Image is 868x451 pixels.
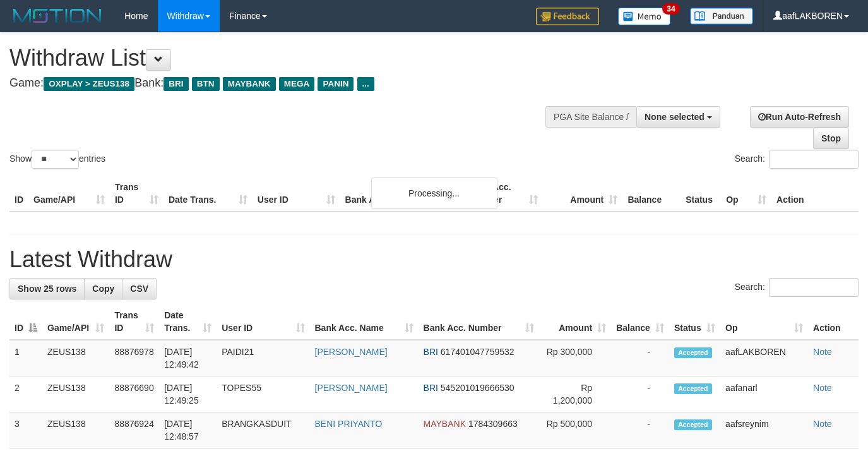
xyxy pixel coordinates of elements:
h1: Withdraw List [9,45,566,71]
input: Search: [769,278,859,297]
img: Button%20Memo.svg [618,8,671,25]
a: [PERSON_NAME] [315,383,388,393]
span: ... [357,77,374,91]
span: Copy 617401047759532 to clipboard [441,347,514,357]
th: User ID: activate to sort column ascending [217,304,309,340]
span: None selected [645,112,705,122]
td: 88876924 [109,412,159,448]
th: ID [9,176,28,212]
span: PANIN [318,77,354,91]
td: [DATE] 12:48:57 [159,412,217,448]
label: Search: [735,150,859,169]
span: CSV [130,284,148,294]
td: Rp 300,000 [539,340,611,376]
a: [PERSON_NAME] [315,347,388,357]
span: Copy 1784309663 to clipboard [468,419,518,429]
img: panduan.png [690,8,753,25]
a: Stop [813,128,849,149]
th: Bank Acc. Name: activate to sort column ascending [310,304,419,340]
span: BRI [163,77,188,91]
th: Op: activate to sort column ascending [720,304,808,340]
th: Balance: activate to sort column ascending [611,304,669,340]
th: Amount [543,176,622,212]
img: MOTION_logo.png [9,6,105,25]
th: ID: activate to sort column descending [9,304,42,340]
div: PGA Site Balance / [545,106,636,128]
div: Processing... [371,177,497,209]
td: ZEUS138 [42,376,109,412]
span: MAYBANK [424,419,466,429]
span: BRI [424,383,438,393]
td: ZEUS138 [42,412,109,448]
td: Rp 1,200,000 [539,376,611,412]
span: OXPLAY > ZEUS138 [44,77,134,91]
span: Accepted [674,419,712,430]
a: Show 25 rows [9,278,85,299]
th: Action [808,304,859,340]
img: Feedback.jpg [536,8,599,25]
label: Show entries [9,150,105,169]
th: Amount: activate to sort column ascending [539,304,611,340]
a: Note [813,419,832,429]
label: Search: [735,278,859,297]
td: 88876978 [109,340,159,376]
th: Status: activate to sort column ascending [669,304,720,340]
a: Note [813,383,832,393]
td: [DATE] 12:49:25 [159,376,217,412]
td: aafanarl [720,376,808,412]
td: - [611,340,669,376]
span: BRI [424,347,438,357]
span: Show 25 rows [18,284,76,294]
th: Balance [622,176,681,212]
td: PAIDI21 [217,340,309,376]
th: Trans ID [110,176,163,212]
button: None selected [636,106,720,128]
span: BTN [192,77,220,91]
td: BRANGKASDUIT [217,412,309,448]
span: 34 [662,3,679,15]
td: 2 [9,376,42,412]
a: BENI PRIYANTO [315,419,383,429]
th: Action [771,176,859,212]
span: Accepted [674,383,712,394]
a: Run Auto-Refresh [750,106,849,128]
h4: Game: Bank: [9,77,566,90]
td: aafsreynim [720,412,808,448]
a: Copy [84,278,122,299]
td: 1 [9,340,42,376]
a: CSV [122,278,157,299]
th: Date Trans. [163,176,253,212]
th: User ID [253,176,340,212]
th: Op [721,176,771,212]
td: ZEUS138 [42,340,109,376]
select: Showentries [32,150,79,169]
td: 88876690 [109,376,159,412]
input: Search: [769,150,859,169]
th: Bank Acc. Number [463,176,543,212]
th: Game/API [28,176,110,212]
th: Status [681,176,721,212]
td: Rp 500,000 [539,412,611,448]
td: 3 [9,412,42,448]
span: Accepted [674,347,712,358]
h1: Latest Withdraw [9,247,859,272]
span: MAYBANK [223,77,276,91]
td: - [611,412,669,448]
span: Copy [92,284,114,294]
td: - [611,376,669,412]
a: Note [813,347,832,357]
span: MEGA [279,77,315,91]
th: Trans ID: activate to sort column ascending [109,304,159,340]
td: aafLAKBOREN [720,340,808,376]
th: Bank Acc. Name [340,176,464,212]
td: TOPES55 [217,376,309,412]
th: Date Trans.: activate to sort column ascending [159,304,217,340]
span: Copy 545201019666530 to clipboard [441,383,514,393]
td: [DATE] 12:49:42 [159,340,217,376]
th: Bank Acc. Number: activate to sort column ascending [419,304,540,340]
th: Game/API: activate to sort column ascending [42,304,109,340]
